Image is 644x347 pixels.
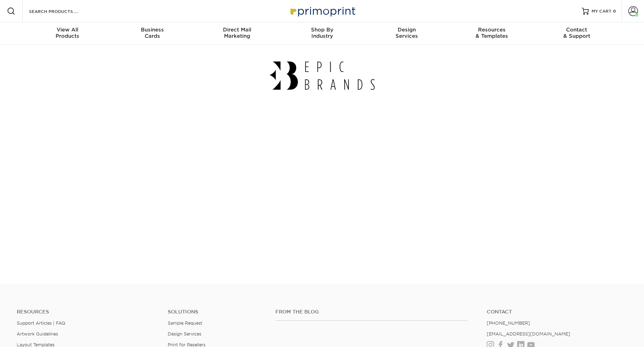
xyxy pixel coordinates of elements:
a: Design Services [168,331,201,337]
span: Contact [534,27,619,33]
h4: Solutions [168,309,265,315]
a: Direct MailMarketing [195,22,280,45]
div: & Support [534,27,619,39]
div: Marketing [195,27,280,39]
img: Primoprint [287,3,357,19]
span: Business [110,27,195,33]
a: [PHONE_NUMBER] [487,320,530,326]
div: & Templates [449,27,534,39]
span: Shop By [280,27,364,33]
h4: Resources [17,309,157,315]
span: Resources [449,27,534,33]
div: Services [364,27,449,39]
a: Artwork Guidelines [17,331,58,337]
div: Products [25,27,110,39]
a: Sample Request [168,320,202,326]
a: Support Articles | FAQ [17,320,65,326]
a: Contact [487,309,627,315]
a: Shop ByIndustry [280,22,364,45]
div: Cards [110,27,195,39]
img: Epic Brands [270,62,375,90]
a: [EMAIL_ADDRESS][DOMAIN_NAME] [487,331,570,337]
span: Design [364,27,449,33]
a: Resources& Templates [449,22,534,45]
span: Direct Mail [195,27,280,33]
a: DesignServices [364,22,449,45]
span: MY CART [592,8,612,14]
div: Industry [280,27,364,39]
a: Contact& Support [534,22,619,45]
span: View All [25,27,110,33]
a: BusinessCards [110,22,195,45]
h4: From the Blog [275,309,468,315]
input: SEARCH PRODUCTS..... [28,7,96,15]
span: 0 [613,9,616,14]
a: View AllProducts [25,22,110,45]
